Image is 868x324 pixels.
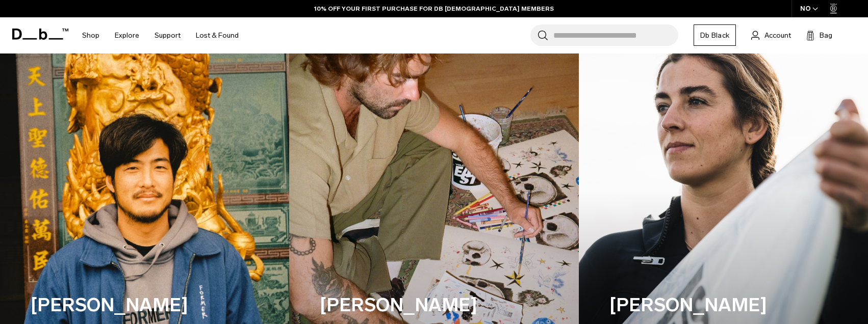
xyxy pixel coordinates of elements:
a: Support [155,17,181,53]
button: Bag [806,29,832,41]
a: Lost & Found [196,17,239,53]
h3: [PERSON_NAME] [31,291,214,319]
a: Db Black [694,24,736,46]
a: Shop [82,17,99,53]
a: Explore [115,17,139,53]
h3: [PERSON_NAME] [320,291,503,319]
span: Bag [820,30,832,41]
h3: [PERSON_NAME] [609,291,793,319]
span: Account [764,30,791,41]
nav: Main Navigation [74,17,246,53]
a: 10% OFF YOUR FIRST PURCHASE FOR DB [DEMOGRAPHIC_DATA] MEMBERS [314,4,554,13]
a: Account [751,29,791,41]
